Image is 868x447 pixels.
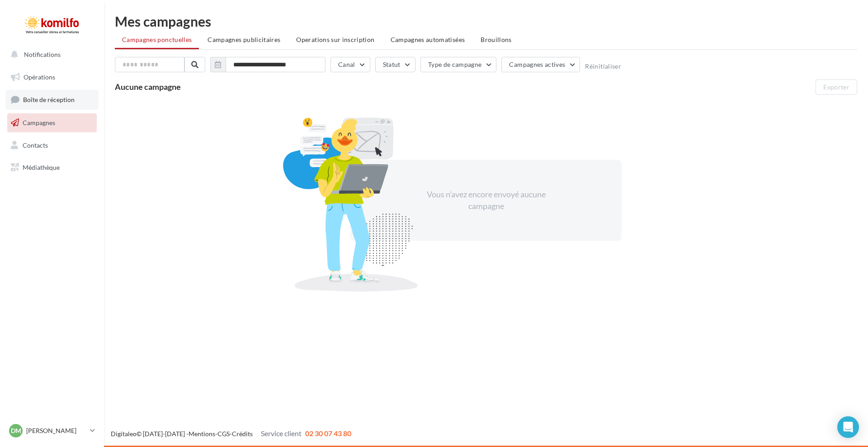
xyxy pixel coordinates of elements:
span: Opérations [24,73,55,81]
a: CGS [217,430,230,438]
button: Type de campagne [420,57,497,72]
span: Boîte de réception [23,96,75,103]
span: Campagnes actives [509,61,565,68]
span: Campagnes automatisées [391,36,465,43]
span: © [DATE]-[DATE] - - - [111,430,351,438]
a: Contacts [5,136,99,155]
span: Service client [261,429,302,438]
a: Digitaleo [111,430,137,438]
span: Operations sur inscription [296,36,374,43]
a: Boîte de réception [5,90,99,109]
button: Réinitialiser [585,63,621,70]
span: 02 30 07 43 80 [305,429,351,438]
a: Médiathèque [5,158,99,177]
a: Crédits [232,430,253,438]
a: DM [PERSON_NAME] [7,422,97,439]
span: DM [11,426,21,435]
button: Statut [375,57,415,72]
button: Exporter [816,79,857,95]
div: Mes campagnes [115,14,857,28]
span: Campagnes [23,119,55,126]
a: Opérations [5,68,99,87]
span: Brouillons [481,36,512,43]
a: Campagnes [5,113,99,132]
span: Campagnes publicitaires [208,36,280,43]
span: Aucune campagne [115,82,181,92]
button: Notifications [5,45,95,64]
div: Vous n'avez encore envoyé aucune campagne [408,189,564,212]
div: Open Intercom Messenger [837,416,859,438]
span: Contacts [23,141,48,149]
span: Médiathèque [23,163,60,171]
a: Mentions [189,430,215,438]
p: [PERSON_NAME] [26,426,86,435]
button: Campagnes actives [501,57,580,72]
span: Notifications [24,51,61,58]
button: Canal [330,57,370,72]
